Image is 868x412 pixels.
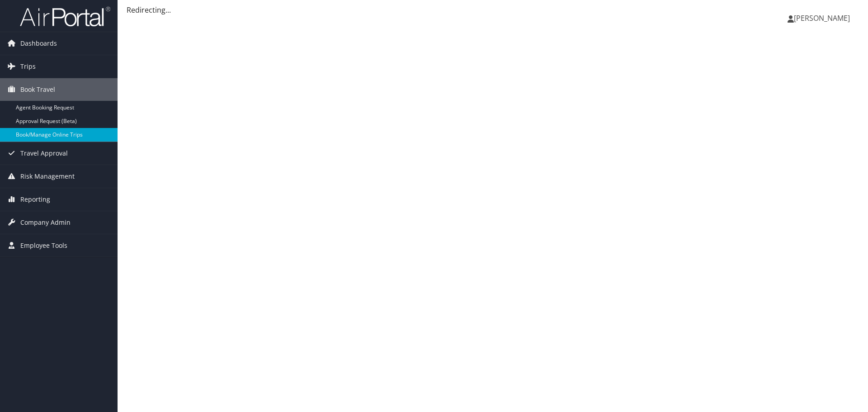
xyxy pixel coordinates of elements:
[20,188,50,211] span: Reporting
[20,55,36,78] span: Trips
[794,13,850,23] span: [PERSON_NAME]
[20,32,57,55] span: Dashboards
[20,165,75,188] span: Risk Management
[20,6,110,27] img: airportal-logo.png
[788,5,859,32] a: [PERSON_NAME]
[20,234,67,257] span: Employee Tools
[20,78,55,101] span: Book Travel
[20,142,68,165] span: Travel Approval
[20,211,71,234] span: Company Admin
[127,5,859,15] div: Redirecting...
